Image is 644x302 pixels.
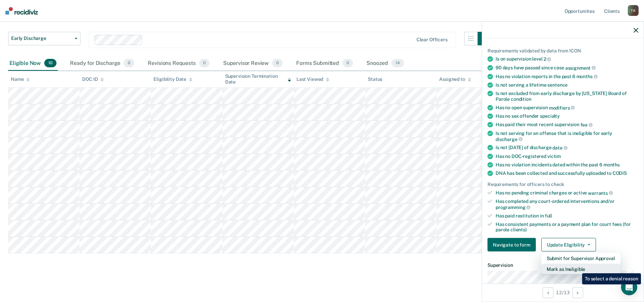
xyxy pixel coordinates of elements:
[225,73,291,85] div: Supervision Termination Date
[496,190,638,196] div: Has no pending criminal charges or active
[547,154,561,159] span: victim
[496,145,638,151] div: Is not [DATE] of discharge
[487,262,638,268] dt: Supervision
[496,122,638,128] div: Has paid their most recent supervision
[69,56,136,71] div: Ready for Discharge
[565,65,596,70] span: assignment
[222,56,284,71] div: Supervisor Review
[11,36,72,41] span: Early Discharge
[552,145,567,150] span: date
[11,76,30,82] div: Name
[613,170,627,176] span: CODIS
[5,7,38,15] img: Recidiviz
[496,56,638,62] div: Is on supervision level
[603,162,620,167] span: months
[496,91,638,102] div: Is not excluded from early discharge by [US_STATE] Board of Parole
[439,76,471,82] div: Assigned to
[487,48,638,53] div: Requirements validated by data from ICON
[124,59,134,68] span: 0
[510,227,527,232] span: clients)
[541,264,620,275] button: Mark as Ineligible
[295,56,354,71] div: Forms Submitted
[82,76,104,82] div: DOC ID
[511,96,531,102] span: condition
[496,104,638,111] div: Has no open supervision
[487,182,638,187] div: Requirements for officers to check
[545,213,552,218] span: full
[496,221,638,233] div: Has consistent payments or a payment plan for court fees (for parole
[496,131,638,142] div: Is not serving for an offense that is ineligible for early
[541,238,596,252] button: Update Eligibility
[496,65,638,71] div: 90 days have passed since case
[540,113,560,119] span: specialty
[547,82,568,88] span: sentence
[496,82,638,88] div: Is not serving a lifetime
[496,113,638,119] div: Has no sex offender
[487,238,539,252] a: Navigate to form link
[621,279,637,295] div: Open Intercom Messenger
[272,59,283,68] span: 0
[368,76,382,82] div: Status
[365,56,405,71] div: Snoozed
[296,76,329,82] div: Last Viewed
[496,162,638,168] div: Has no violation incidents dated within the past 6
[541,253,620,264] button: Submit for Supervisor Approval
[588,190,613,195] span: warrants
[572,287,583,298] button: Next Opportunity
[628,5,639,16] div: T K
[487,238,536,252] button: Navigate to form
[342,59,353,68] span: 0
[496,154,638,159] div: Has no DOC-registered
[416,37,448,43] div: Clear officers
[496,136,523,142] span: discharge
[153,76,192,82] div: Eligibility Date
[580,122,593,127] span: fee
[8,56,58,71] div: Eligible Now
[543,287,553,298] button: Previous Opportunity
[496,199,638,210] div: Has completed any court-ordered interventions and/or
[576,74,598,79] span: months
[549,105,575,110] span: modifiers
[146,56,211,71] div: Revisions Requests
[544,56,551,62] span: 2
[496,170,638,176] div: DNA has been collected and successfully uploaded to
[199,59,210,68] span: 0
[496,213,638,218] div: Has paid restitution in
[391,59,404,68] span: 14
[44,59,56,68] span: 10
[496,205,530,210] span: programming
[496,73,638,79] div: Has no violation reports in the past 6
[482,283,644,301] div: 12 / 13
